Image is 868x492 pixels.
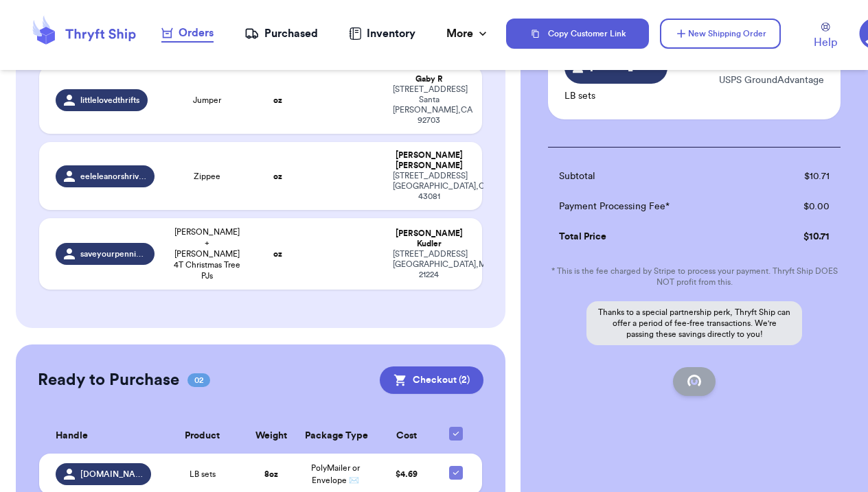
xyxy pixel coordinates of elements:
span: 02 [187,373,210,387]
div: [STREET_ADDRESS] Santa [PERSON_NAME] , CA 92703 [393,84,466,126]
div: [PERSON_NAME] [PERSON_NAME] [393,150,466,171]
div: More [446,25,490,42]
span: Zippee [194,171,220,182]
span: eeleleanorshriver [80,171,147,182]
div: Gaby R [393,74,466,84]
span: [PERSON_NAME] + [PERSON_NAME] 4T Christmas Tree PJs [171,226,243,281]
span: littlelovedthrifts [80,95,139,106]
th: Product [159,419,245,454]
span: LB sets [190,469,216,480]
a: Orders [161,25,214,43]
strong: oz [273,172,282,180]
div: [STREET_ADDRESS] [GEOGRAPHIC_DATA] , MD 21224 [393,249,466,280]
strong: oz [273,96,282,104]
th: Cost [374,419,439,454]
a: Help [814,23,837,51]
th: Package Type [297,419,374,454]
div: [STREET_ADDRESS] [GEOGRAPHIC_DATA] , OH 43081 [393,171,466,202]
a: Inventory [349,25,415,42]
span: Help [814,34,837,51]
span: PolyMailer or Envelope ✉️ [311,464,360,484]
span: [DOMAIN_NAME] [80,469,143,480]
h2: Ready to Purchase [38,369,179,391]
span: $ 4.69 [396,470,418,478]
th: Weight [245,419,297,454]
td: Subtotal [548,161,762,191]
button: Checkout (2) [380,366,483,394]
p: * This is the fee charged by Stripe to process your payment. Thryft Ship DOES NOT profit from this. [548,266,841,288]
div: Orders [161,25,214,41]
p: USPS GroundAdvantage [719,73,824,87]
span: saveyourpennies01 [80,248,147,259]
a: Purchased [244,25,318,42]
td: $ 10.71 [763,222,841,252]
button: New Shipping Order [660,19,781,49]
strong: oz [273,250,282,258]
td: $ 0.00 [763,191,841,222]
strong: 8 oz [264,470,278,478]
p: Thanks to a special partnership perk, Thryft Ship can offer a period of fee-free transactions. We... [586,301,802,345]
p: LB sets [564,89,667,103]
td: Total Price [548,222,762,252]
td: Payment Processing Fee* [548,191,762,222]
button: Copy Customer Link [506,19,649,49]
div: [PERSON_NAME] Kudler [393,229,466,249]
td: $ 10.71 [763,161,841,191]
span: Handle [56,429,88,443]
span: Jumper [193,95,221,106]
